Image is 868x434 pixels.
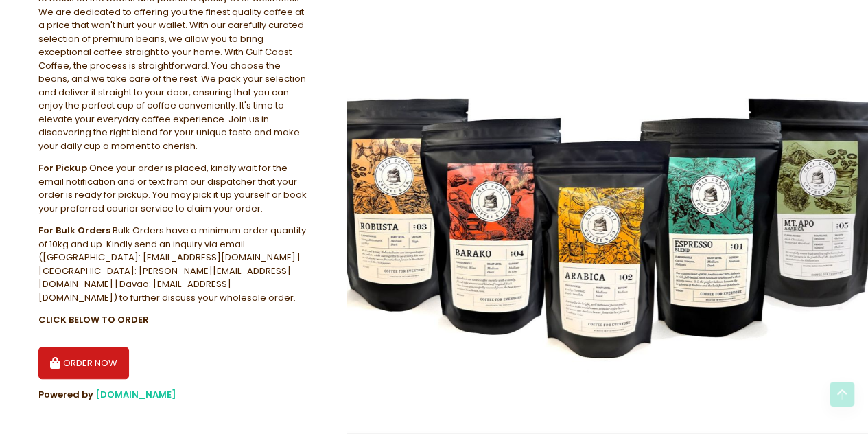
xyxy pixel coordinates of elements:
[38,161,309,215] div: Once your order is placed, kindly wait for the email notification and or text from our dispatcher...
[95,388,176,401] a: [DOMAIN_NAME]
[38,313,309,327] div: CLICK BELOW TO ORDER
[38,224,110,237] b: For Bulk Orders
[38,224,309,304] div: Bulk Orders have a minimum order quantity of 10kg and up. Kindly send an inquiry via email ([GEOG...
[38,347,129,380] button: ORDER NOW
[38,388,309,402] div: Powered by
[38,161,87,174] b: For Pickup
